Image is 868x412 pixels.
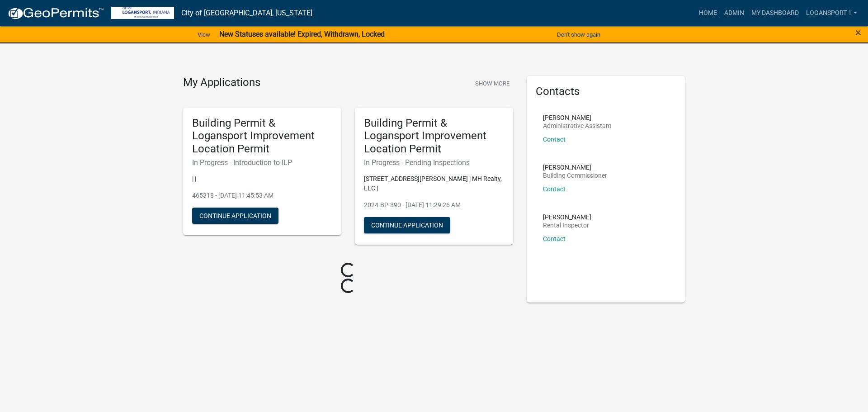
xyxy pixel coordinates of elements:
p: Building Commissioner [543,172,607,179]
img: City of Logansport, Indiana [111,7,174,19]
button: Don't show again [553,27,604,42]
a: View [194,27,214,42]
p: Administrative Assistant [543,123,612,129]
h5: Contacts [536,85,676,98]
h5: Building Permit & Logansport Improvement Location Permit [192,117,332,156]
a: Admin [721,5,748,22]
button: Continue Application [364,217,450,233]
p: 2024-BP-390 - [DATE] 11:29:26 AM [364,200,504,210]
p: [PERSON_NAME] [543,114,612,121]
p: 465318 - [DATE] 11:45:53 AM [192,191,332,200]
a: Home [695,5,721,22]
button: Show More [472,76,513,91]
p: [PERSON_NAME] [543,164,607,170]
a: Contact [543,136,566,143]
h6: In Progress - Introduction to ILP [192,158,332,167]
a: City of [GEOGRAPHIC_DATA], [US_STATE] [181,5,312,21]
strong: New Statuses available! Expired, Withdrawn, Locked [219,30,385,38]
button: Close [855,27,861,38]
a: Logansport 1 [802,5,861,22]
span: × [855,26,861,39]
h6: In Progress - Pending Inspections [364,158,504,167]
p: | | [192,174,332,184]
h5: Building Permit & Logansport Improvement Location Permit [364,117,504,156]
a: Contact [543,235,566,242]
p: [STREET_ADDRESS][PERSON_NAME] | MH Realty, LLC | [364,174,504,193]
button: Continue Application [192,208,278,224]
a: Contact [543,185,566,193]
p: Rental Inspector [543,222,591,228]
p: [PERSON_NAME] [543,214,591,220]
h4: My Applications [183,76,260,90]
a: My Dashboard [748,5,802,22]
